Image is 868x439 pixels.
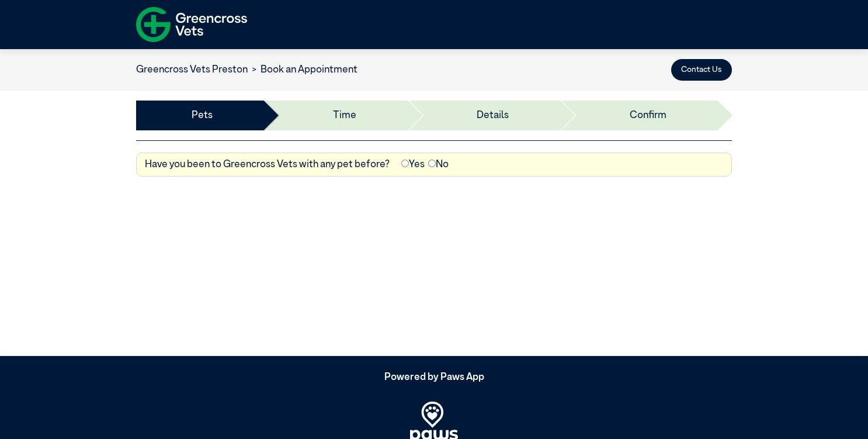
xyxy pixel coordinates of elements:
label: Yes [401,157,425,172]
h5: Powered by Paws App [136,372,732,383]
img: f-logo [136,3,247,46]
li: Book an Appointment [248,63,357,78]
a: Pets [192,108,213,123]
label: Have you been to Greencross Vets with any pet before? [145,157,390,172]
label: No [428,157,449,172]
a: Greencross Vets Preston [136,65,248,75]
input: Yes [401,160,409,167]
input: No [428,160,436,167]
button: Contact Us [671,59,732,81]
nav: breadcrumb [136,63,357,78]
